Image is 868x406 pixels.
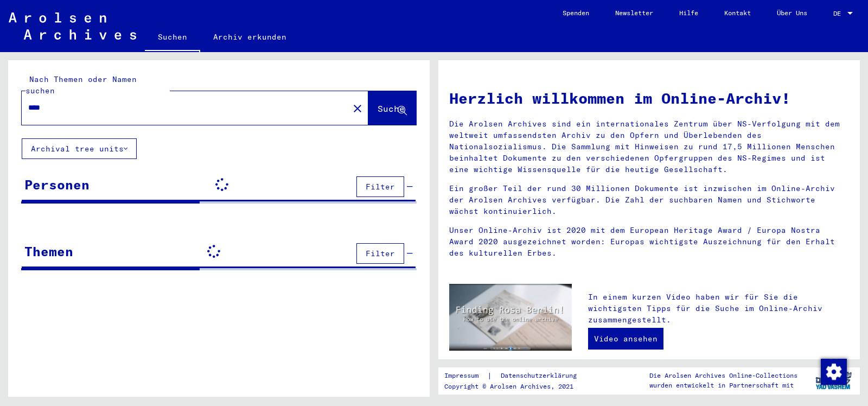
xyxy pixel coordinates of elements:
button: Filter [356,176,404,197]
p: Ein großer Teil der rund 30 Millionen Dokumente ist inzwischen im Online-Archiv der Arolsen Archi... [449,183,849,217]
p: wurden entwickelt in Partnerschaft mit [649,380,797,390]
a: Archiv erkunden [200,24,299,50]
p: In einem kurzen Video haben wir für Sie die wichtigsten Tipps für die Suche im Online-Archiv zusa... [588,291,849,326]
button: Suche [368,91,416,125]
span: Suche [378,103,405,114]
div: Personen [24,175,90,194]
a: Impressum [444,370,487,382]
img: video.jpg [449,284,572,351]
div: Themen [24,242,73,261]
mat-label: Nach Themen oder Namen suchen [25,74,137,96]
button: Archival tree units [22,138,137,159]
span: Filter [366,182,395,192]
span: Filter [366,249,395,258]
button: Clear [347,97,368,119]
p: Die Arolsen Archives Online-Collections [649,371,797,380]
p: Copyright © Arolsen Archives, 2021 [444,382,590,391]
img: yv_logo.png [813,367,854,394]
mat-icon: close [351,102,364,115]
a: Video ansehen [588,328,663,350]
a: Suchen [145,24,200,52]
img: Arolsen_neg.svg [9,12,136,40]
p: Unser Online-Archiv ist 2020 mit dem European Heritage Award / Europa Nostra Award 2020 ausgezeic... [449,225,849,259]
div: | [444,370,590,382]
p: Die Arolsen Archives sind ein internationales Zentrum über NS-Verfolgung mit dem weltweit umfasse... [449,118,849,175]
span: DE [833,10,845,17]
button: Filter [356,243,404,264]
a: Datenschutzerklärung [492,370,590,382]
h1: Herzlich willkommen im Online-Archiv! [449,87,849,110]
img: Zustimmung ändern [821,359,847,385]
